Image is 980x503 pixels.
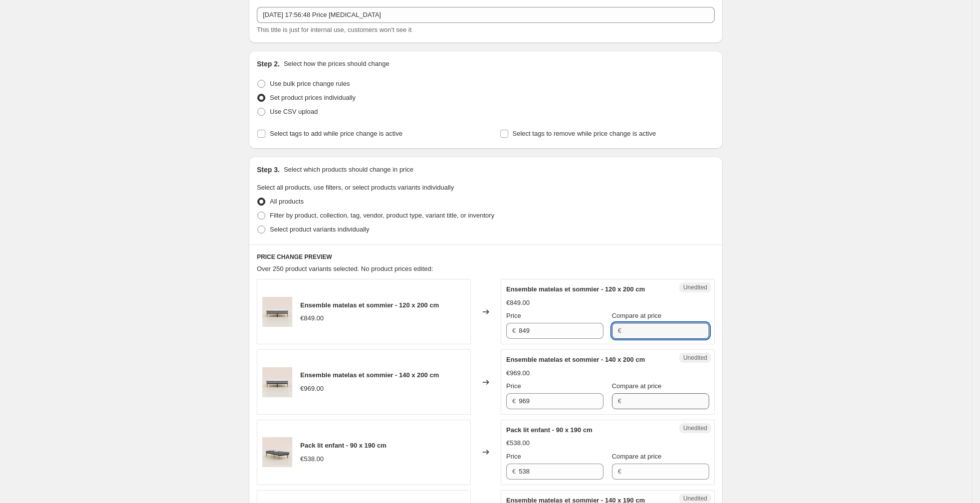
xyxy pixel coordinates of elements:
[257,253,715,261] h6: PRICE CHANGE PREVIEW
[618,327,621,334] span: €
[270,130,402,137] span: Select tags to add while price change is active
[270,108,318,115] span: Use CSV upload
[270,80,350,87] span: Use bulk price change rules
[683,424,707,432] span: Unedited
[257,7,715,23] input: 30% off holiday sale
[512,468,516,475] span: €
[300,384,324,394] div: €969.00
[257,165,280,175] h2: Step 3.
[513,130,656,137] span: Select tags to remove while price change is active
[612,382,662,390] span: Compare at price
[300,454,324,464] div: €538.00
[257,184,454,191] span: Select all products, use filters, or select products variants individually
[257,26,411,33] span: This title is just for internal use, customers won't see it
[300,313,324,323] div: €849.00
[612,453,662,460] span: Compare at price
[506,356,645,363] span: Ensemble matelas et sommier - 140 x 200 cm
[506,312,521,319] span: Price
[683,354,707,362] span: Unedited
[618,397,621,405] span: €
[262,437,292,467] img: sommier-lattes_packshot_23copy_6b12eccc-5843-49fe-b510-dc0fe89c9e6a_80x.jpg
[506,382,521,390] span: Price
[506,438,530,448] div: €538.00
[300,442,387,449] span: Pack lit enfant - 90 x 190 cm
[262,297,292,327] img: sommier-lattes_packshot_9_f6629635-3308-498d-8451-d2f5f571d41b_80x.jpg
[270,226,369,233] span: Select product variants individually
[612,312,662,319] span: Compare at price
[506,426,592,434] span: Pack lit enfant - 90 x 190 cm
[683,283,707,291] span: Unedited
[512,327,516,334] span: €
[506,298,530,308] div: €849.00
[300,371,439,379] span: Ensemble matelas et sommier - 140 x 200 cm
[257,265,433,272] span: Over 250 product variants selected. No product prices edited:
[618,468,621,475] span: €
[270,94,356,101] span: Set product prices individually
[683,495,707,503] span: Unedited
[284,59,390,69] p: Select how the prices should change
[262,367,292,397] img: sommier-lattes_packshot_9_aacb76dd-98f9-4821-90a7-d895125538b5_80x.jpg
[506,285,645,293] span: Ensemble matelas et sommier - 120 x 200 cm
[270,198,304,205] span: All products
[300,301,439,309] span: Ensemble matelas et sommier - 120 x 200 cm
[506,453,521,460] span: Price
[270,212,494,219] span: Filter by product, collection, tag, vendor, product type, variant title, or inventory
[284,165,413,175] p: Select which products should change in price
[506,368,530,378] div: €969.00
[512,397,516,405] span: €
[257,59,280,69] h2: Step 2.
